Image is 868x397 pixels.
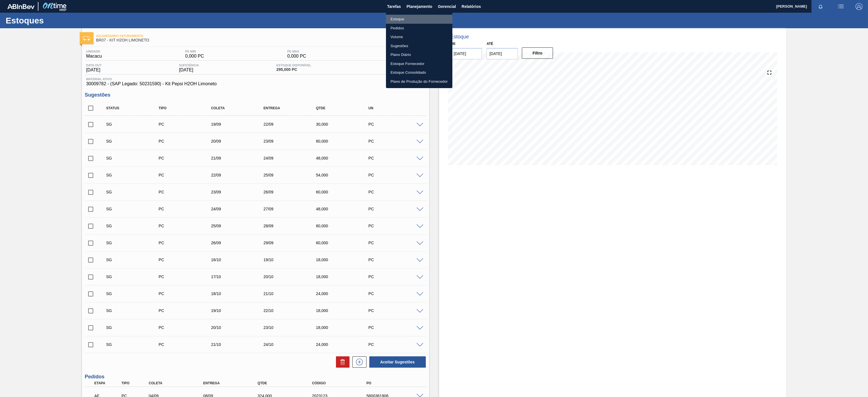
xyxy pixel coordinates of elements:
a: Estoque [386,15,452,24]
a: Estoque Consolidado [386,68,452,77]
a: Pedidos [386,24,452,33]
a: Sugestões [386,42,452,51]
a: Estoque Fornecedor [386,59,452,68]
a: Plano de Produção do Fornecedor [386,77,452,86]
a: Volume [386,32,452,42]
a: Plano Diário [386,50,452,59]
